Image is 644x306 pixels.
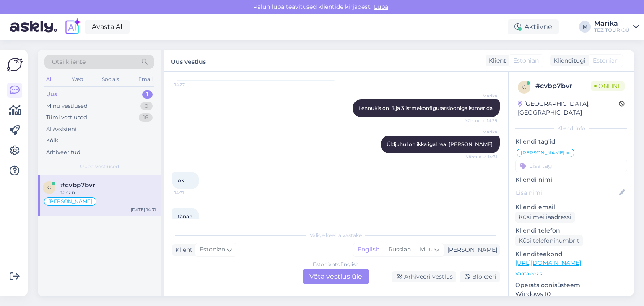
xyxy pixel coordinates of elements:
[515,212,575,223] div: Küsi meiliaadressi
[515,290,627,298] p: Windows 10
[460,271,500,282] div: Blokeeri
[46,148,80,157] div: Arhiveeritud
[387,141,494,147] span: Üldjuhul on ikka igal real [PERSON_NAME].
[513,56,539,65] span: Estonian
[515,281,627,290] p: Operatsioonisüsteem
[518,99,619,117] div: [GEOGRAPHIC_DATA], [GEOGRAPHIC_DATA]
[579,21,591,33] div: M
[358,105,494,111] span: Lennukis on 3 ja 3 istmekonfiguratsiooniga istmerida.
[174,81,206,88] span: 14:27
[515,203,627,212] p: Kliendi email
[303,269,369,284] div: Võta vestlus üle
[535,81,591,91] div: # cvbp7bvr
[46,102,88,110] div: Minu vestlused
[178,213,192,220] span: tänan
[47,184,51,191] span: c
[80,163,119,170] span: Uued vestlused
[465,154,497,160] span: Nähtud ✓ 14:31
[515,250,627,259] p: Klienditeekond
[444,246,497,254] div: [PERSON_NAME]
[60,181,95,189] span: #cvbp7bvr
[46,136,58,145] div: Kõik
[313,261,359,268] div: Estonian to English
[466,129,497,135] span: Marika
[85,20,130,34] a: Avasta AI
[392,271,456,282] div: Arhiveeri vestlus
[594,20,630,27] div: Marika
[48,199,92,204] span: [PERSON_NAME]
[420,246,433,253] span: Muu
[521,150,565,155] span: [PERSON_NAME]
[465,118,497,124] span: Nähtud ✓ 14:29
[100,74,121,85] div: Socials
[593,56,618,65] span: Estonian
[60,189,156,196] div: tänan
[508,19,559,34] div: Aktiivne
[172,246,192,254] div: Klient
[52,58,86,66] span: Otsi kliente
[515,137,627,146] p: Kliendi tag'id
[594,27,630,34] div: TEZ TOUR OÜ
[466,93,497,99] span: Marika
[140,102,153,110] div: 0
[178,177,184,183] span: ok
[64,18,81,36] img: explore-ai
[515,259,581,267] a: [URL][DOMAIN_NAME]
[137,74,154,85] div: Email
[46,113,87,122] div: Tiimi vestlused
[384,243,415,256] div: Russian
[486,56,506,65] div: Klient
[142,90,153,99] div: 1
[371,3,391,10] span: Luba
[594,20,639,34] a: MarikaTEZ TOUR OÜ
[515,226,627,235] p: Kliendi telefon
[46,90,57,99] div: Uus
[353,243,384,256] div: English
[171,55,206,66] label: Uus vestlus
[200,245,225,254] span: Estonian
[522,84,526,90] span: c
[515,235,583,246] div: Küsi telefoninumbrit
[7,57,23,73] img: Askly Logo
[591,81,625,91] span: Online
[516,188,618,197] input: Lisa nimi
[515,125,627,132] div: Kliendi info
[139,113,153,122] div: 16
[46,125,77,133] div: AI Assistent
[174,190,206,196] span: 14:31
[44,74,54,85] div: All
[515,160,627,172] input: Lisa tag
[515,175,627,184] p: Kliendi nimi
[70,74,85,85] div: Web
[515,270,627,277] p: Vaata edasi ...
[172,232,500,239] div: Valige keel ja vastake
[131,207,156,213] div: [DATE] 14:31
[550,56,586,65] div: Klienditugi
